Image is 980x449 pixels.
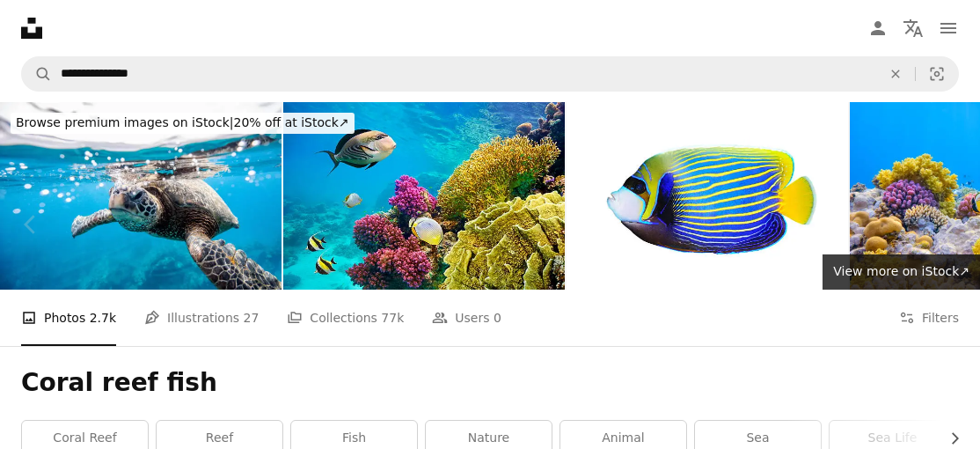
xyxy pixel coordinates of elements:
button: Visual search [916,57,958,91]
button: Menu [931,11,966,46]
span: Browse premium images on iStock | [16,115,233,129]
button: Language [896,11,931,46]
a: Home — Unsplash [21,18,42,39]
button: Search Unsplash [22,57,52,91]
button: Filters [899,290,959,346]
a: Log in / Sign up [860,11,896,46]
a: Collections 77k [287,290,404,346]
span: View more on iStock ↗ [833,264,969,278]
span: 0 [494,308,501,328]
a: Users 0 [432,290,501,346]
form: Find visuals sitewide [21,56,959,92]
img: Emperor Angelfish on white background facing left [567,102,848,290]
span: 77k [381,308,404,328]
a: Illustrations 27 [144,290,259,346]
img: Sharm El Sheikh, Red Sea, Egypt [283,102,565,290]
h1: Coral reef fish [21,367,959,399]
span: 27 [244,308,260,328]
a: View more on iStock↗ [823,254,980,290]
div: 20% off at iStock ↗ [11,113,355,134]
button: Clear [876,57,915,91]
a: Next [918,140,980,309]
